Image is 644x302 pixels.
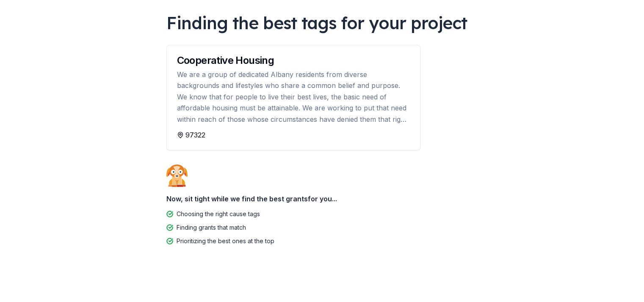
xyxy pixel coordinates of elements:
[177,209,260,219] div: Choosing the right cause tags
[177,236,274,246] div: Prioritizing the best ones at the top
[166,11,478,35] div: Finding the best tags for your project
[177,222,246,233] div: Finding grants that match
[166,190,478,207] div: Now, sit tight while we find the best grants for you...
[177,55,410,66] div: Cooperative Housing
[177,130,410,140] div: 97322
[177,69,410,125] div: We are a group of dedicated Albany residents from diverse backgrounds and lifestyles who share a ...
[166,164,188,187] img: Dog waiting patiently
